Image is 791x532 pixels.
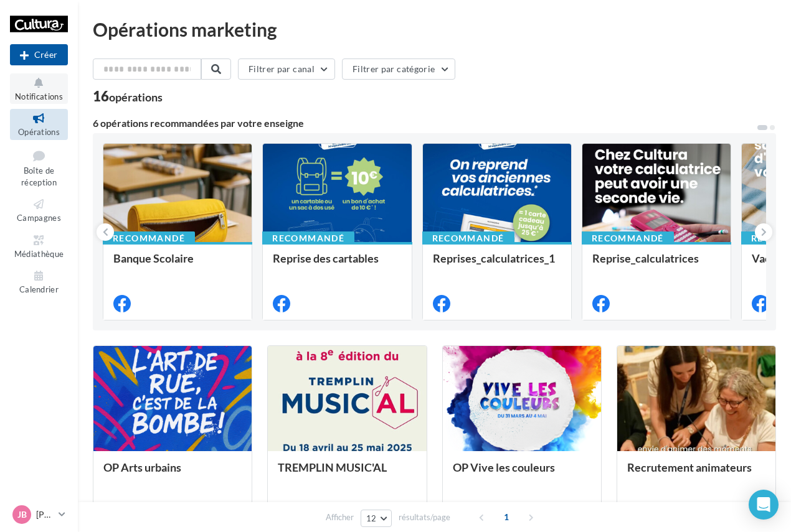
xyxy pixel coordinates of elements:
[10,231,68,261] a: Médiathèque
[10,109,68,139] a: Opérations
[17,213,61,223] span: Campagnes
[18,127,60,137] span: Opérations
[109,91,163,103] div: opérations
[36,508,54,521] p: [PERSON_NAME]
[10,145,68,190] a: Boîte de réception
[93,20,776,39] div: Opérations marketing
[93,118,756,128] div: 6 opérations recommandées par votre enseigne
[627,461,765,486] div: Recrutement animateurs
[453,461,591,486] div: OP Vive les couleurs
[10,73,68,104] button: Notifications
[15,91,63,101] span: Notifications
[10,266,68,297] a: Calendrier
[17,508,27,521] span: JB
[21,166,57,187] span: Boîte de réception
[749,490,779,520] div: Open Intercom Messenger
[399,511,450,523] span: résultats/page
[19,284,59,294] span: Calendrier
[582,231,674,245] div: Recommandé
[10,44,68,65] div: Nouvelle campagne
[326,511,354,523] span: Afficher
[10,44,68,65] button: Créer
[361,510,392,527] button: 12
[262,231,354,245] div: Recommandé
[342,58,455,80] button: Filtrer par catégorie
[103,461,242,486] div: OP Arts urbains
[238,58,335,80] button: Filtrer par canal
[422,231,514,245] div: Recommandé
[113,252,242,277] div: Banque Scolaire
[93,90,163,103] div: 16
[103,231,195,245] div: Recommandé
[433,252,561,277] div: Reprises_calculatrices_1
[496,507,516,527] span: 1
[10,195,68,225] a: Campagnes
[10,503,68,526] a: JB [PERSON_NAME]
[592,252,721,277] div: Reprise_calculatrices
[366,513,377,523] span: 12
[273,252,401,277] div: Reprise des cartables
[14,249,64,259] span: Médiathèque
[278,461,416,486] div: TREMPLIN MUSIC'AL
